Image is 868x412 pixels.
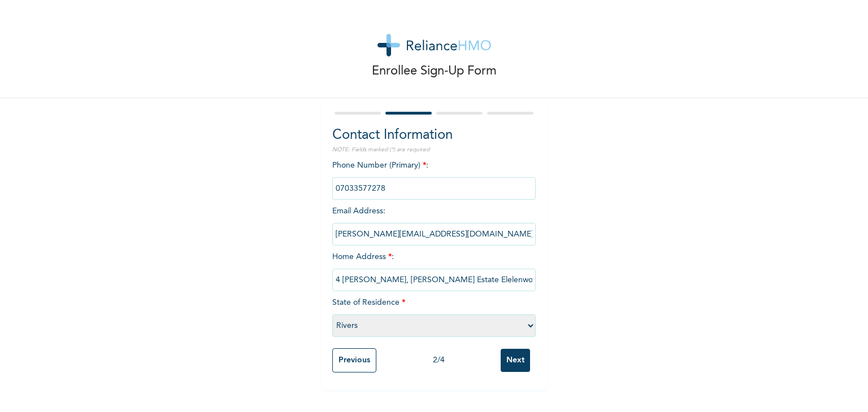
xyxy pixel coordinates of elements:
[377,34,491,56] img: logo
[332,125,536,146] h2: Contact Information
[332,253,536,284] span: Home Address :
[332,348,376,372] input: Previous
[332,177,536,200] input: Enter Primary Phone Number
[332,207,536,238] span: Email Address :
[501,349,530,372] input: Next
[332,161,536,192] span: Phone Number (Primary) :
[332,223,536,246] input: Enter email Address
[332,269,536,291] input: Enter home address
[332,146,536,154] p: NOTE: Fields marked (*) are required
[372,62,497,81] p: Enrollee Sign-Up Form
[332,299,536,330] span: State of Residence
[376,354,501,366] div: 2 / 4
